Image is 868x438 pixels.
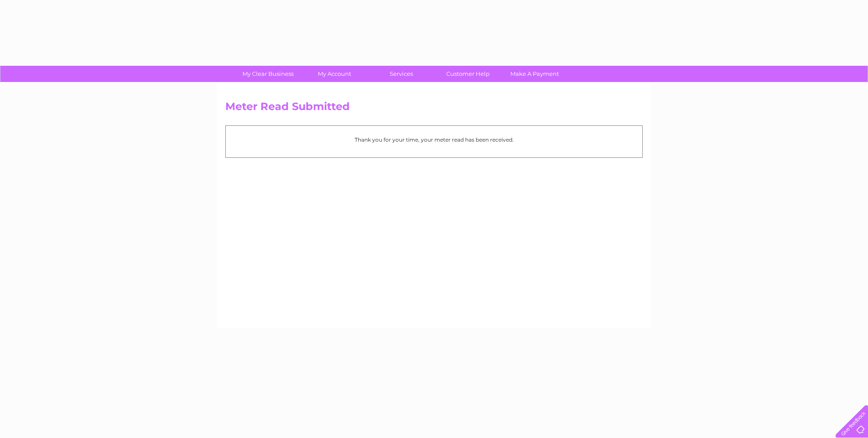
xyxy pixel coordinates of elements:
a: My Clear Business [232,66,304,82]
a: Customer Help [432,66,504,82]
a: Make A Payment [498,66,571,82]
h2: Meter Read Submitted [225,100,643,117]
a: Services [365,66,438,82]
p: Thank you for your time, your meter read has been received. [230,135,638,144]
a: My Account [299,66,371,82]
